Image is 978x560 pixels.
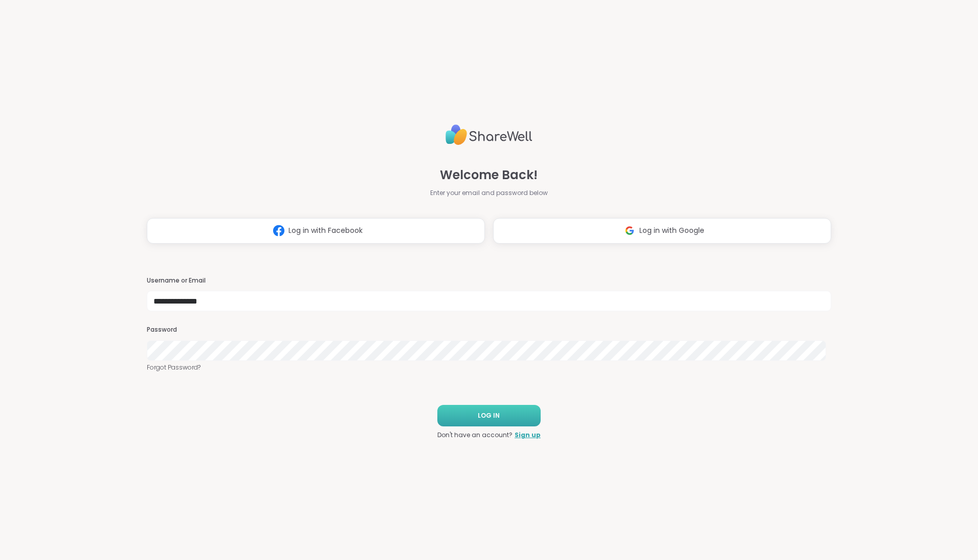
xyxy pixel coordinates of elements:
h3: Password [147,326,831,334]
a: Forgot Password? [147,363,831,372]
span: Don't have an account? [437,430,513,440]
img: ShareWell Logomark [269,221,288,240]
a: Sign up [515,430,541,440]
span: Enter your email and password below [430,188,548,198]
h3: Username or Email [147,276,831,285]
img: ShareWell Logomark [620,221,639,240]
button: Log in with Google [493,218,831,244]
button: LOG IN [437,405,541,426]
span: LOG IN [478,411,500,420]
span: Log in with Facebook [288,225,363,236]
img: ShareWell Logo [446,120,532,149]
button: Log in with Facebook [147,218,485,244]
span: Welcome Back! [440,166,538,184]
span: Log in with Google [639,225,704,236]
